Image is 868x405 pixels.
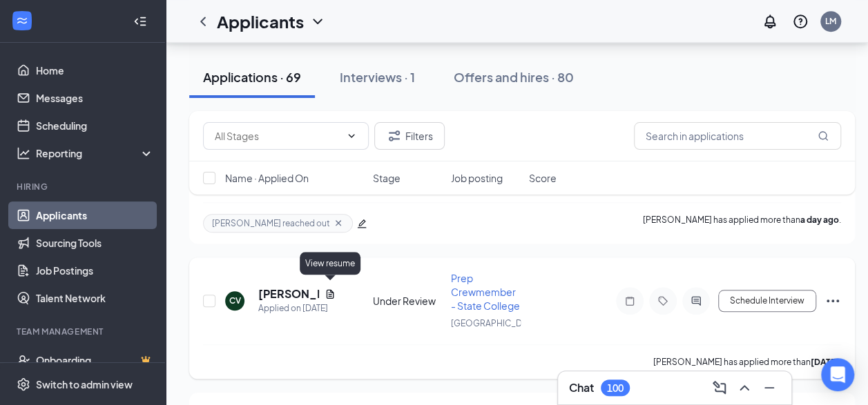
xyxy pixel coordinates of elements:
span: Stage [373,171,401,185]
button: Filter Filters [374,122,445,150]
b: a day ago [800,215,839,225]
div: 100 [607,382,624,394]
a: Job Postings [36,257,154,284]
svg: Analysis [17,146,30,160]
svg: Ellipses [824,293,841,309]
div: Applied on [DATE] [258,302,336,315]
div: Under Review [373,294,443,308]
div: CV [229,295,241,306]
svg: ComposeMessage [711,379,728,396]
a: Home [36,57,154,84]
svg: ChevronUp [736,379,753,396]
svg: Minimize [761,379,778,396]
svg: Cross [333,217,344,228]
a: Scheduling [36,112,154,139]
div: View resume [300,252,360,275]
div: Reporting [36,146,155,160]
button: Schedule Interview [718,290,816,312]
span: Name · Applied On [225,171,309,185]
span: Prep Crewmember - State College [451,272,520,312]
div: Offers and hires · 80 [454,68,574,86]
svg: Filter [386,128,403,144]
a: Messages [36,84,154,112]
a: OnboardingCrown [36,346,154,374]
svg: Tag [655,295,671,306]
svg: ChevronDown [309,13,326,30]
svg: ActiveChat [688,295,704,306]
svg: MagnifyingGlass [818,130,829,141]
svg: WorkstreamLogo [15,14,29,28]
div: Interviews · 1 [340,68,415,86]
span: [GEOGRAPHIC_DATA] [451,318,539,328]
div: Open Intercom Messenger [821,358,854,391]
span: edit [357,219,367,228]
div: Switch to admin view [36,377,133,391]
h5: [PERSON_NAME] [258,286,319,302]
input: All Stages [215,128,340,144]
svg: ChevronLeft [195,13,211,30]
div: Team Management [17,326,151,337]
button: Minimize [758,377,780,399]
span: Job posting [451,171,503,185]
svg: Notifications [762,13,778,30]
svg: QuestionInfo [792,13,809,30]
a: Sourcing Tools [36,229,154,257]
a: Applicants [36,201,154,229]
button: ComposeMessage [708,377,731,399]
div: Applications · 69 [203,68,301,86]
div: LM [825,15,836,27]
h3: Chat [569,380,594,395]
svg: Note [621,295,638,306]
p: [PERSON_NAME] has applied more than . [643,214,841,233]
h1: Applicants [217,10,304,33]
p: [PERSON_NAME] has applied more than . [653,356,841,368]
svg: ChevronDown [346,130,357,141]
div: Hiring [17,181,151,192]
svg: Collapse [133,14,147,28]
a: Talent Network [36,284,154,312]
b: [DATE] [811,357,839,367]
span: Score [529,171,557,185]
svg: Document [325,288,336,299]
button: ChevronUp [733,377,755,399]
input: Search in applications [634,122,841,150]
span: [PERSON_NAME] reached out [212,217,330,229]
svg: Settings [17,377,30,391]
